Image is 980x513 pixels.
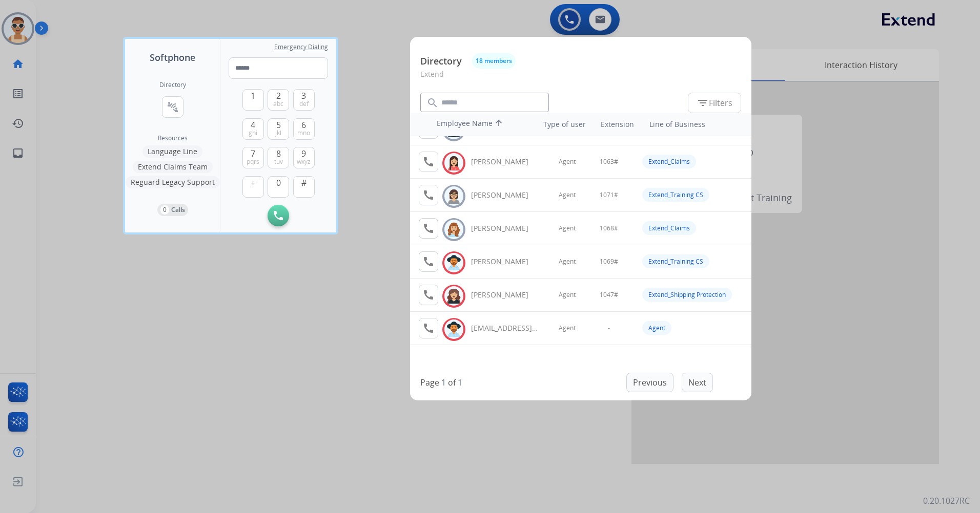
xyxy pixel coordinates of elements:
[642,321,671,335] div: Agent
[923,495,970,507] p: 0.20.1027RC
[242,176,264,198] button: +
[559,258,576,266] span: Agent
[422,289,435,301] mat-icon: call
[471,323,540,333] div: [EMAIL_ADDRESS][DOMAIN_NAME]
[157,204,188,216] button: 0Calls
[276,147,281,160] span: 8
[420,54,462,68] p: Directory
[276,90,281,102] span: 2
[167,101,179,113] mat-icon: connect_without_contact
[301,90,306,102] span: 3
[697,97,709,109] mat-icon: filter_list
[275,129,281,137] span: jkl
[242,118,264,140] button: 4ghi
[493,118,505,131] mat-icon: arrow_upward
[471,256,540,267] div: [PERSON_NAME]
[422,156,435,168] mat-icon: call
[559,224,576,232] span: Agent
[276,177,281,189] span: 0
[268,147,289,168] button: 8tuv
[247,158,259,166] span: pqrs
[251,90,255,102] span: 1
[274,211,283,220] img: call-button
[642,288,732,302] div: Extend_Shipping Protection
[426,97,439,109] mat-icon: search
[251,119,255,131] span: 4
[299,100,309,108] span: def
[448,376,456,389] p: of
[301,147,306,160] span: 9
[293,89,315,111] button: 3def
[642,254,709,268] div: Extend_Training CS
[422,189,435,201] mat-icon: call
[446,222,461,238] img: avatar
[242,147,264,168] button: 7pqrs
[529,114,591,135] th: Type of user
[596,114,639,135] th: Extension
[432,113,524,136] th: Employee Name
[446,255,461,271] img: avatar
[251,177,255,189] span: +
[471,157,540,167] div: [PERSON_NAME]
[559,158,576,166] span: Agent
[301,119,306,131] span: 6
[422,322,435,334] mat-icon: call
[150,50,195,65] span: Softphone
[471,290,540,300] div: [PERSON_NAME]
[642,188,709,202] div: Extend_Training CS
[251,147,255,160] span: 7
[688,93,741,113] button: Filters
[274,43,328,51] span: Emergency Dialing
[171,205,185,215] p: Calls
[644,114,746,135] th: Line of Business
[420,69,741,88] p: Extend
[158,134,188,142] span: Resources
[559,191,576,199] span: Agent
[273,100,283,108] span: abc
[293,147,315,168] button: 9wxyz
[276,119,281,131] span: 5
[608,324,610,332] span: -
[559,324,576,332] span: Agent
[422,222,435,234] mat-icon: call
[642,155,696,168] div: Extend_Claims
[301,177,307,189] span: #
[268,89,289,111] button: 2abc
[446,188,461,204] img: avatar
[160,205,169,215] p: 0
[159,81,186,89] h2: Directory
[600,291,618,299] span: 1047#
[559,291,576,299] span: Agent
[274,158,283,166] span: tuv
[133,161,213,173] button: Extend Claims Team
[642,221,696,235] div: Extend_Claims
[600,224,618,232] span: 1068#
[297,158,311,166] span: wxyz
[268,118,289,140] button: 5jkl
[600,158,618,166] span: 1063#
[471,223,540,233] div: [PERSON_NAME]
[142,145,202,158] button: Language Line
[446,288,461,304] img: avatar
[293,176,315,198] button: #
[268,176,289,198] button: 0
[422,255,435,268] mat-icon: call
[420,376,439,389] p: Page
[600,258,618,266] span: 1069#
[472,53,516,69] button: 18 members
[242,89,264,111] button: 1
[293,118,315,140] button: 6mno
[249,129,257,137] span: ghi
[126,176,220,188] button: Reguard Legacy Support
[446,155,461,171] img: avatar
[446,322,461,337] img: avatar
[600,191,618,199] span: 1071#
[697,97,732,109] span: Filters
[297,129,310,137] span: mno
[471,190,540,200] div: [PERSON_NAME]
